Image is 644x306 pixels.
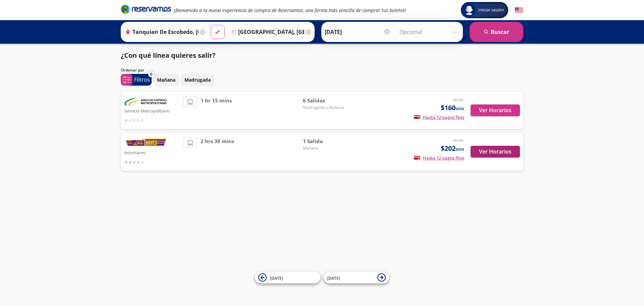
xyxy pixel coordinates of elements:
button: [DATE] [324,272,389,283]
p: Autonaves [124,148,180,156]
button: Ver Horarios [471,104,520,116]
p: Filtros [134,76,150,84]
button: Ver Horarios [471,146,520,158]
i: Brand Logo [121,4,171,14]
span: [DATE] [270,275,283,281]
span: $202 [441,143,464,154]
p: Madrugada [184,76,211,83]
img: Servicio Metropolitano [124,97,168,106]
span: 0 [150,72,152,77]
input: Buscar Origen [123,24,199,40]
button: English [515,6,523,14]
span: 1 hr 15 mins [201,97,232,124]
em: ¡Bienvenido a la nueva experiencia de compra de Reservamos, una forma más sencilla de comprar tus... [174,7,406,13]
button: Buscar [470,22,523,42]
span: Mañana [303,145,350,151]
span: $160 [441,103,464,113]
span: 1 Salida [303,137,350,145]
p: ¿Con qué línea quieres salir? [121,50,216,60]
button: 0Filtros [121,74,152,86]
span: Iniciar sesión [476,7,507,13]
input: Buscar Destino [228,24,304,40]
button: Madrugada [181,73,214,86]
a: Brand Logo [121,4,171,16]
span: 2 hrs 30 mins [201,137,234,166]
button: Mañana [153,73,179,86]
img: Autonaves [124,137,168,148]
p: Mañana [157,76,175,83]
em: desde: [453,137,464,143]
span: Madrugada y Mañana [303,104,350,111]
span: 6 Salidas [303,97,350,104]
button: [DATE] [255,272,320,283]
p: Ordenar por [121,67,144,73]
span: Hasta 12 pagos fijos [414,155,464,161]
input: Opcional [399,24,460,40]
span: [DATE] [327,275,340,281]
em: desde: [453,97,464,102]
small: MXN [455,147,464,152]
small: MXN [455,106,464,111]
input: Elegir Fecha [325,24,390,40]
span: Hasta 12 pagos fijos [414,114,464,120]
p: Servicio Metropolitano [124,106,180,115]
